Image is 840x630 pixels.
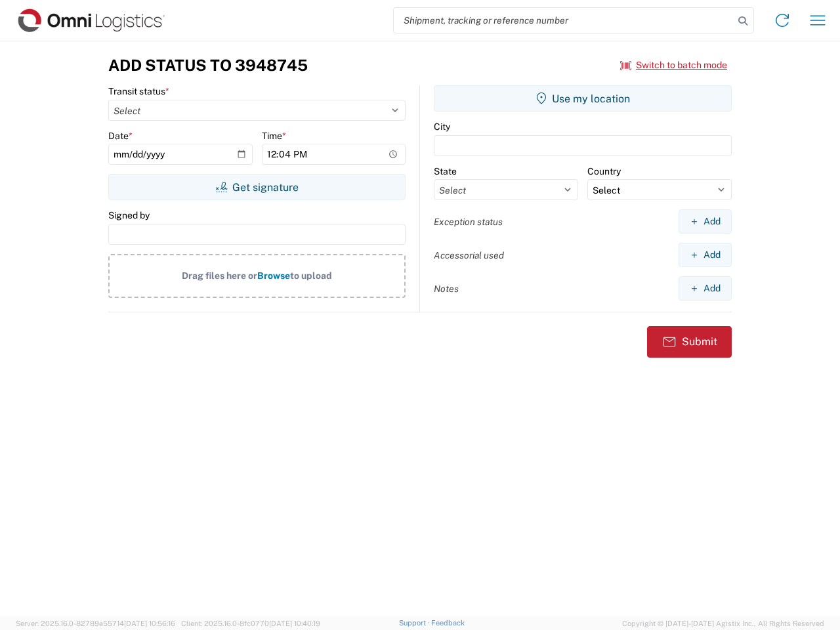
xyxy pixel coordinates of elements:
[679,276,732,301] button: Add
[269,619,320,627] span: [DATE] 10:40:19
[108,85,169,97] label: Transit status
[108,174,406,200] button: Get signature
[108,130,133,142] label: Date
[434,249,504,261] label: Accessorial used
[431,619,465,627] a: Feedback
[262,130,286,142] label: Time
[394,8,734,33] input: Shipment, tracking or reference number
[679,243,732,267] button: Add
[622,618,824,629] span: Copyright © [DATE]-[DATE] Agistix Inc., All Rights Reserved
[108,56,308,75] h3: Add Status to 3948745
[434,121,450,133] label: City
[647,326,732,358] button: Submit
[182,270,257,281] span: Drag files here or
[399,619,432,627] a: Support
[434,283,459,295] label: Notes
[108,209,150,221] label: Signed by
[257,270,290,281] span: Browse
[587,165,621,177] label: Country
[16,619,175,627] span: Server: 2025.16.0-82789e55714
[124,619,175,627] span: [DATE] 10:56:16
[434,85,732,112] button: Use my location
[620,54,727,76] button: Switch to batch mode
[679,209,732,234] button: Add
[181,619,320,627] span: Client: 2025.16.0-8fc0770
[434,165,457,177] label: State
[434,216,503,228] label: Exception status
[290,270,332,281] span: to upload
